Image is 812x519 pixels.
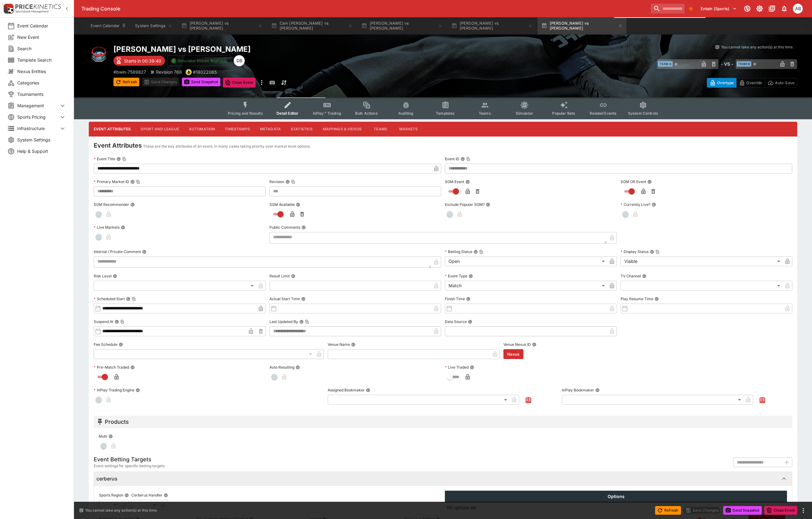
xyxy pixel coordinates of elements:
[721,61,733,67] h6: - VS -
[503,349,523,359] button: Nexus
[89,122,136,137] button: Event Attributes
[130,202,135,207] button: SGM Recommender
[120,320,125,324] button: Copy To Clipboard
[445,249,472,254] p: Betting Status
[223,78,256,88] button: Close Event
[658,61,673,67] span: Team A
[94,342,117,347] p: Fee Schedule
[126,297,130,301] button: Scheduled StartCopy To Clipboard
[621,249,649,254] p: Display Status
[707,78,736,88] button: Overtype
[228,111,263,116] span: Pricing and Results
[269,225,300,230] p: Public Comments
[130,365,135,370] button: Pre-Match Traded
[94,249,141,254] p: Internal / Private Comment
[94,387,134,393] p: InPlay Trading Engine
[775,80,794,86] p: Auto-Save
[445,491,787,502] th: Options
[366,388,370,392] button: Assigned Bookmaker
[94,141,142,149] h4: Event Attributes
[721,44,794,50] p: You cannot take any action(s) at this time.
[652,202,656,207] button: Currently Live?
[479,250,483,254] button: Copy To Clipboard
[167,55,231,66] button: Simulator Prices Available
[503,342,531,347] p: Venue Nexus ID
[736,78,765,88] button: Override
[17,125,59,132] span: Infrastructure
[94,179,129,184] p: Primary Market ID
[113,69,146,75] p: Copy To Clipboard
[552,111,575,116] span: Popular Bets
[465,180,470,184] button: SGM Event
[17,137,66,143] span: System Settings
[764,506,797,515] button: Close Event
[15,10,49,13] img: Sportsbook Management
[466,297,470,301] button: Finish Time
[136,180,140,184] button: Copy To Clipboard
[595,388,600,392] button: InPlay Bookmaker
[532,342,536,347] button: Venue Nexus ID
[255,122,286,137] button: Metadata
[516,111,533,116] span: Simulator
[358,17,446,35] button: [PERSON_NAME] vs [PERSON_NAME]
[766,3,777,14] button: Documentation
[717,80,734,86] p: Overtype
[105,418,129,425] h5: Products
[301,297,306,301] button: Actual Start Time
[448,17,536,35] button: [PERSON_NAME] vs [PERSON_NAME]
[269,202,295,207] p: SGM Available
[469,274,473,278] button: Event Type
[655,506,681,515] button: Refresh
[445,156,459,161] p: Event ID
[654,297,659,301] button: Play Resume Time
[650,250,654,254] button: Display StatusCopy To Clipboard
[621,296,653,301] p: Play Resume Time
[318,122,367,137] button: Mappings & Videos
[131,17,176,35] button: System Settings
[113,274,117,278] button: Risk Level
[94,202,129,207] p: SGM Recommender
[686,4,696,14] button: Bookmarks
[286,122,318,137] button: Statistics
[621,256,783,266] div: Visible
[523,395,534,406] button: Assign to Me
[737,61,751,67] span: Team B
[398,111,413,116] span: Auditing
[17,91,66,97] span: Tournaments
[122,157,126,161] button: Copy To Clipboard
[81,6,648,12] div: Trading Console
[479,111,491,116] span: Teams
[299,320,304,324] button: Last Updated ByCopy To Clipboard
[628,111,658,116] span: System Controls
[117,157,121,161] button: Event TitleCopy To Clipboard
[96,476,117,482] h6: cerberus
[647,180,652,184] button: SGM OR Event
[94,296,125,301] p: Scheduled Start
[184,122,220,137] button: Automation
[285,180,290,184] button: RevisionCopy To Clipboard
[142,250,146,254] button: Internal / Private Comment
[143,143,311,149] p: These are the key attributes of an event, in many cases taking priority over market level options.
[17,148,66,154] span: Help & Support
[193,69,217,75] p: Copy To Clipboard
[15,4,61,9] img: PriceKinetics
[113,78,139,86] button: Refresh
[305,320,309,324] button: Copy To Clipboard
[131,492,162,498] p: Cerberus Handler
[367,122,394,137] button: Teams
[99,492,123,498] p: Sports Region
[313,111,341,116] span: InPlay™ Trading
[445,273,467,279] p: Event Type
[436,111,455,116] span: Templates
[113,44,455,54] h2: Copy To Clipboard
[590,111,617,116] span: Related Events
[723,506,762,515] button: Send Snapshot
[538,17,626,35] button: [PERSON_NAME] vs [PERSON_NAME]
[17,57,66,63] span: Template Search
[621,273,641,279] p: TV Channel
[182,78,220,86] button: Send Snapshot
[301,225,306,230] button: Public Comments
[125,493,129,497] button: Sports Region
[291,180,295,184] button: Copy To Clipboard
[164,493,168,497] button: Cerberus Handler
